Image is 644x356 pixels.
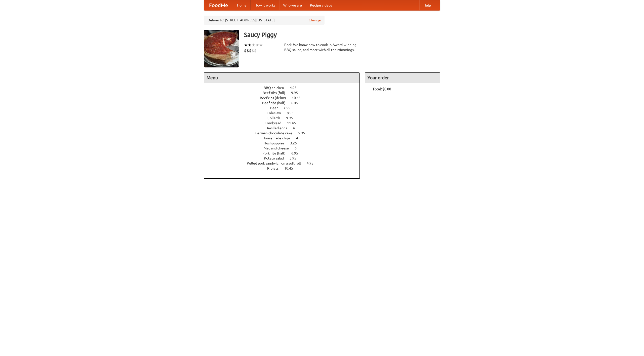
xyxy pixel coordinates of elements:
a: Beef ribs (delux) 10.45 [260,96,310,100]
span: 6.95 [291,151,303,155]
span: 3.95 [290,156,301,160]
a: How it works [251,0,279,10]
li: $ [247,48,249,53]
a: Coleslaw 8.95 [267,111,303,115]
span: 4 [296,136,303,140]
a: Beef ribs (half) 6.45 [262,101,307,105]
span: German chocolate cake [255,131,297,135]
a: Recipe videos [306,0,336,10]
b: Total: $0.00 [373,87,391,91]
span: Devilled eggs [265,126,292,130]
li: $ [244,48,247,53]
li: ★ [248,42,252,48]
span: Beer [270,106,283,110]
a: Home [233,0,251,10]
span: Pork ribs (half) [262,151,291,155]
a: Housemade chips 4 [262,136,307,140]
span: Mac and cheese [264,146,294,150]
li: $ [254,48,257,53]
div: Deliver to: [STREET_ADDRESS][US_STATE] [204,16,325,25]
a: Pulled pork sandwich on a soft roll 4.95 [247,161,323,165]
li: $ [249,48,252,53]
span: Cornbread [265,121,286,125]
a: Help [419,0,435,10]
li: $ [252,48,254,53]
span: 9.95 [286,116,298,120]
a: Beer 7.55 [270,106,300,110]
span: 8.95 [287,111,299,115]
h4: Menu [204,73,359,83]
span: Riblets [267,166,284,170]
div: Pork. We know how to cook it. Award-winning BBQ sauce, and meat with all the trimmings. [284,42,360,52]
a: BBQ chicken 4.95 [264,86,306,90]
span: 4.95 [307,161,318,165]
a: Change [309,18,321,23]
li: ★ [255,42,259,48]
span: Collards [267,116,285,120]
a: Cornbread 11.45 [265,121,305,125]
h4: Your order [365,73,440,83]
span: BBQ chicken [264,86,289,90]
span: Pulled pork sandwich on a soft roll [247,161,306,165]
span: 3.25 [290,141,302,145]
span: Coleslaw [267,111,286,115]
a: Pork ribs (half) 6.95 [262,151,307,155]
span: Beef ribs (half) [262,101,291,105]
span: 7.55 [284,106,295,110]
span: 4 [293,126,300,130]
a: Mac and cheese 6 [264,146,306,150]
span: Beef ribs (full) [263,91,290,95]
a: Collards 9.95 [267,116,302,120]
span: 4.95 [290,86,302,90]
li: ★ [252,42,255,48]
h3: Saucy Piggy [244,30,440,40]
a: German chocolate cake 5.95 [255,131,314,135]
li: ★ [244,42,248,48]
span: 9.95 [291,91,303,95]
a: Who we are [279,0,306,10]
span: 6 [295,146,302,150]
a: Potato salad 3.95 [264,156,306,160]
span: 6.45 [291,101,303,105]
li: ★ [259,42,263,48]
span: Potato salad [264,156,289,160]
a: Riblets 10.45 [267,166,302,170]
span: 5.95 [298,131,310,135]
a: Devilled eggs 4 [265,126,304,130]
a: Beef ribs (full) 9.95 [263,91,307,95]
span: 10.45 [292,96,306,100]
img: angular.jpg [204,30,239,67]
span: 10.45 [284,166,298,170]
span: Hushpuppies [264,141,289,145]
a: FoodMe [204,0,233,10]
span: Housemade chips [262,136,295,140]
span: 11.45 [287,121,301,125]
a: Hushpuppies 3.25 [264,141,306,145]
span: Beef ribs (delux) [260,96,291,100]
